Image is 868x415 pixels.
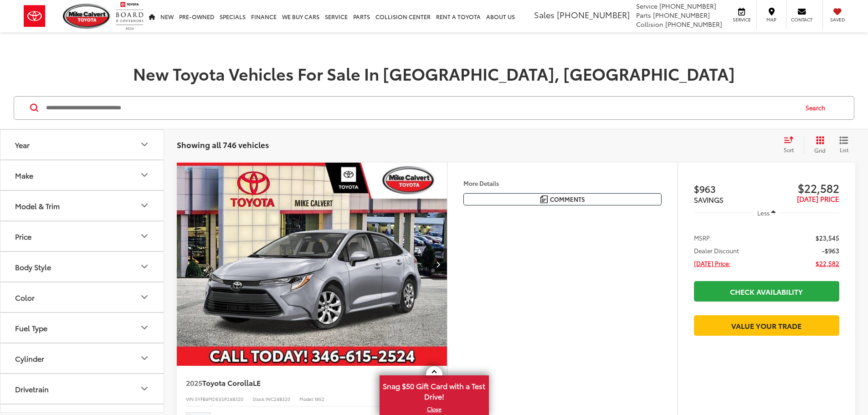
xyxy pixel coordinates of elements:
span: $23,545 [816,233,839,242]
span: 1852 [314,395,324,402]
span: Service [731,16,752,23]
img: Mike Calvert Toyota [63,4,111,29]
span: Map [761,16,781,23]
span: List [839,146,848,154]
span: Snag $50 Gift Card with a Test Drive! [380,376,488,404]
div: 2025 Toyota Corolla LE 0 [176,163,448,366]
button: Comments [463,193,662,205]
span: Contact [791,16,812,23]
div: Color [15,293,35,302]
button: Next image [429,248,447,280]
span: Service [636,1,657,10]
span: Comments [550,195,585,204]
button: Select sort value [779,136,804,154]
span: SAVINGS [694,195,724,205]
img: Comments [540,195,548,203]
span: $22,582 [766,181,839,195]
button: Search [797,97,838,119]
span: Toyota Corolla [202,377,253,388]
span: $963 [694,182,767,195]
span: [PHONE_NUMBER] [557,9,630,20]
span: [PHONE_NUMBER] [653,10,710,20]
span: Saved [827,16,847,23]
div: Model & Trim [15,201,60,210]
button: Model & TrimModel & Trim [0,191,164,220]
div: Fuel Type [15,323,47,332]
button: Body StyleBody Style [0,252,164,282]
span: MSRP: [694,233,712,242]
span: [DATE] Price: [694,259,730,268]
span: [PHONE_NUMBER] [665,20,722,29]
button: DrivetrainDrivetrain [0,374,164,404]
span: LE [253,377,261,388]
span: Sales [534,9,555,20]
div: Make [139,169,150,180]
span: Grid [814,146,826,154]
button: MakeMake [0,160,164,190]
div: Year [139,139,150,150]
span: 5YFB4MDE5SP24B320 [195,395,243,402]
div: Price [139,231,150,241]
span: Sort [784,146,794,154]
input: Search by Make, Model, or Keyword [45,97,797,119]
div: Color [139,292,150,302]
div: Fuel Type [139,322,150,333]
a: Value Your Trade [694,315,839,336]
div: Model & Trim [139,200,150,211]
button: Less [753,205,781,221]
div: Drivetrain [15,384,49,393]
div: Price [15,232,31,241]
span: $22,582 [816,259,839,268]
span: INC24B320 [266,395,290,402]
span: Dealer Discount [694,246,739,255]
span: Model: [299,395,314,402]
span: Collision [636,20,663,29]
span: [DATE] PRICE [797,194,839,204]
button: ColorColor [0,282,164,312]
div: Drivetrain [139,383,150,394]
a: 2025 Toyota Corolla LE2025 Toyota Corolla LE2025 Toyota Corolla LE2025 Toyota Corolla LE [176,163,448,366]
span: Parts [636,10,651,20]
button: List View [832,136,855,154]
button: PricePrice [0,221,164,251]
span: -$963 [822,246,839,255]
div: Cylinder [15,354,44,363]
span: Showing all 746 vehicles [177,139,269,150]
button: Fuel TypeFuel Type [0,313,164,343]
span: Less [757,209,770,217]
div: Make [15,171,33,179]
div: Cylinder [139,353,150,364]
a: Check Availability [694,281,839,302]
button: Grid View [804,136,832,154]
img: 2025 Toyota Corolla LE [176,163,448,366]
span: VIN: [186,395,195,402]
a: 2025Toyota CorollaLE [186,378,406,388]
button: CylinderCylinder [0,343,164,373]
button: YearYear [0,130,164,159]
h4: More Details [463,180,662,186]
div: Body Style [15,262,51,271]
div: Year [15,140,30,149]
span: Stock: [252,395,266,402]
div: Body Style [139,261,150,272]
span: 2025 [186,377,202,388]
span: [PHONE_NUMBER] [659,1,716,10]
